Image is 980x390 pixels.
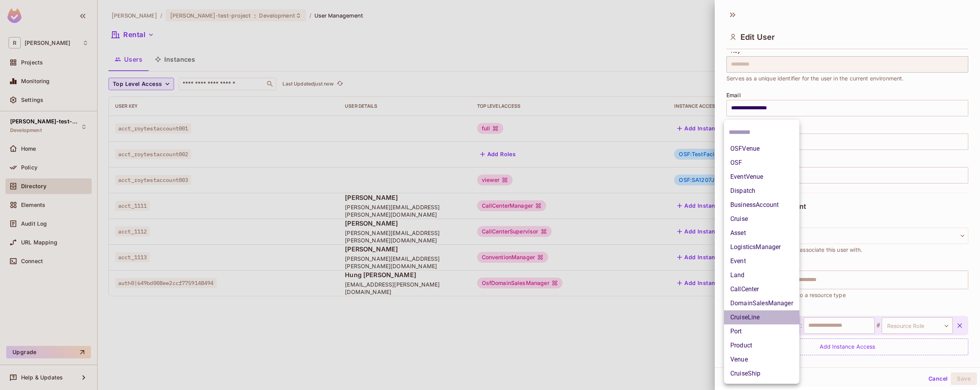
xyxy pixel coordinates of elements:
li: Event [724,254,799,268]
li: OSFVenue [724,142,799,156]
li: CruiseLine [724,310,799,324]
li: LogisticsManager [724,240,799,254]
li: BusinessAccount [724,198,799,212]
li: Asset [724,226,799,240]
li: Product [724,338,799,353]
li: CallCenter [724,282,799,296]
li: Cruise [724,212,799,226]
li: Land [724,268,799,282]
li: Venue [724,353,799,367]
li: DomainSalesManager [724,296,799,310]
li: CruiseShip [724,367,799,381]
li: OSF [724,156,799,170]
li: Port [724,324,799,338]
li: Dispatch [724,184,799,198]
li: EventVenue [724,170,799,184]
